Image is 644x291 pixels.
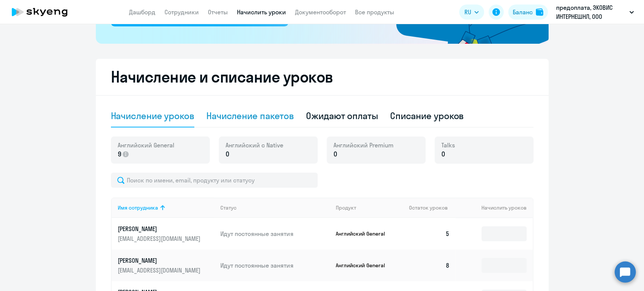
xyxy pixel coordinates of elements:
span: Английский с Native [226,141,283,149]
span: Talks [441,141,455,149]
td: 8 [403,250,456,281]
p: Английский General [336,230,392,237]
p: [PERSON_NAME] [118,256,202,265]
p: Идут постоянные занятия [220,261,330,270]
p: [EMAIL_ADDRESS][DOMAIN_NAME] [118,234,202,243]
th: Начислить уроков [455,198,532,218]
div: Статус [220,204,330,211]
a: Документооборот [295,8,346,16]
div: Начисление уроков [111,110,194,122]
p: Английский General [336,262,392,269]
input: Поиск по имени, email, продукту или статусу [111,173,318,188]
span: RU [464,8,471,17]
p: предоплата, ЭКОВИС ИНТЕРНЕШНЛ, ООО [556,3,626,21]
span: 9 [118,149,121,159]
span: 0 [226,149,229,159]
div: Начисление пакетов [206,110,294,122]
span: 0 [441,149,445,159]
div: Списание уроков [390,110,464,122]
span: 0 [334,149,337,159]
button: Балансbalance [508,5,548,20]
p: [EMAIL_ADDRESS][DOMAIN_NAME] [118,266,202,274]
p: [PERSON_NAME] [118,225,202,233]
a: Сотрудники [164,8,199,16]
img: balance [536,8,543,16]
h2: Начисление и списание уроков [111,68,533,86]
a: Начислить уроки [237,8,286,16]
div: Ожидают оплаты [306,110,378,122]
div: Остаток уроков [409,204,456,211]
div: Статус [220,204,237,211]
span: Английский Premium [334,141,393,149]
span: Остаток уроков [409,204,448,211]
div: Продукт [336,204,403,211]
a: [PERSON_NAME][EMAIL_ADDRESS][DOMAIN_NAME] [118,256,215,274]
p: Идут постоянные занятия [220,230,330,238]
span: Английский General [118,141,174,149]
a: Отчеты [208,8,228,16]
a: Все продукты [355,8,394,16]
button: RU [459,5,484,20]
a: [PERSON_NAME][EMAIL_ADDRESS][DOMAIN_NAME] [118,225,215,243]
div: Продукт [336,204,356,211]
td: 5 [403,218,456,250]
div: Имя сотрудника [118,204,158,211]
div: Имя сотрудника [118,204,215,211]
button: предоплата, ЭКОВИС ИНТЕРНЕШНЛ, ООО [552,3,638,21]
div: Баланс [513,8,533,17]
a: Дашборд [129,8,155,16]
